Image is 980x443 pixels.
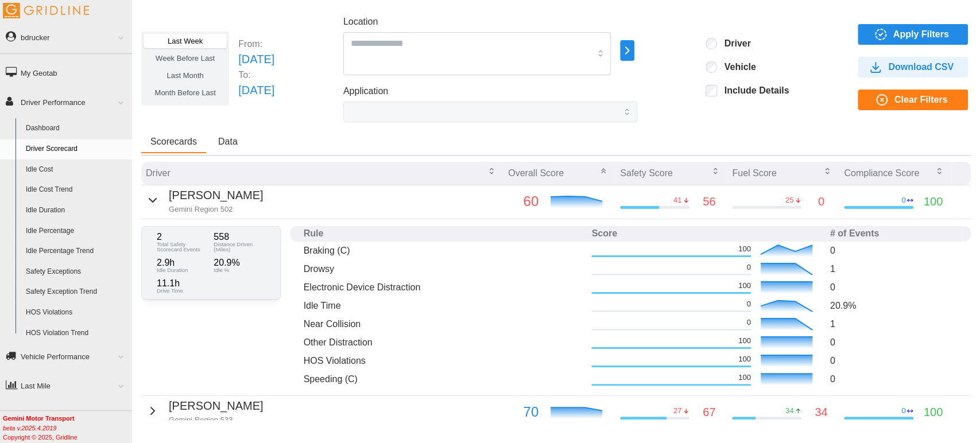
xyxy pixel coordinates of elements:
[157,258,208,267] p: 2.9 h
[924,403,943,421] p: 100
[785,195,793,205] p: 25
[818,193,824,211] p: 0
[785,406,793,416] p: 34
[732,166,776,180] p: Fuel Score
[901,195,905,205] p: 0
[169,397,263,415] p: [PERSON_NAME]
[3,425,56,432] i: beta v.2025.4.2019
[304,281,583,294] p: Electronic Device Distraction
[304,336,583,349] p: Other Distraction
[717,61,756,73] label: Vehicle
[901,406,905,416] p: 0
[150,137,197,146] span: Scorecards
[830,317,957,331] p: 1
[738,372,751,383] p: 100
[218,137,238,146] span: Data
[214,267,265,273] p: Idle %
[146,397,263,425] button: [PERSON_NAME]Gemini Region 533
[3,414,132,442] div: Copyright © 2025, Gridline
[214,258,265,267] p: 20.9 %
[830,244,957,257] p: 0
[21,118,132,139] a: Dashboard
[826,226,962,242] th: # of Events
[620,166,673,180] p: Safety Score
[21,262,132,282] a: Safety Exceptions
[894,90,947,110] span: Clear Filters
[146,166,171,180] p: Driver
[21,241,132,262] a: Idle Percentage Trend
[21,221,132,242] a: Idle Percentage
[673,406,681,416] p: 27
[858,90,968,110] button: Clear Filters
[304,244,583,257] p: Braking (C)
[169,204,263,215] p: Gemini Region 502
[214,232,265,242] p: 558
[238,50,274,68] p: [DATE]
[238,37,274,50] p: From:
[157,279,208,288] p: 11.1 h
[21,323,132,344] a: HOS Violation Trend
[304,262,583,275] p: Drowsy
[343,84,388,99] label: Application
[858,24,968,45] button: Apply Filters
[214,242,265,252] p: Distance Driven (Miles)
[587,226,825,242] th: Score
[830,336,957,349] p: 0
[738,281,751,291] p: 100
[21,200,132,221] a: Idle Duration
[844,166,919,180] p: Compliance Score
[738,244,751,254] p: 100
[893,25,949,44] span: Apply Filters
[169,415,263,425] p: Gemini Region 533
[858,57,968,77] button: Download CSV
[815,403,827,421] p: 34
[830,301,856,310] span: 20.9 %
[830,262,957,275] p: 1
[508,401,539,423] p: 70
[146,186,263,215] button: [PERSON_NAME]Gemini Region 502
[238,81,274,99] p: [DATE]
[3,415,75,422] b: Gemini Motor Transport
[888,57,954,77] span: Download CSV
[304,354,583,367] p: HOS Violations
[830,281,957,294] p: 0
[830,372,957,386] p: 0
[299,226,587,242] th: Rule
[673,195,681,205] p: 41
[157,267,208,273] p: Idle Duration
[738,336,751,346] p: 100
[703,193,715,211] p: 56
[508,191,539,212] p: 60
[21,180,132,200] a: Idle Cost Trend
[738,354,751,364] p: 100
[21,302,132,323] a: HOS Violations
[717,85,789,96] label: Include Details
[343,15,378,29] label: Location
[304,372,583,386] p: Speeding (C)
[703,403,715,421] p: 67
[157,288,208,294] p: Drive Time
[508,166,564,180] p: Overall Score
[169,186,263,204] p: [PERSON_NAME]
[746,317,750,328] p: 0
[304,317,583,331] p: Near Collision
[924,193,943,211] p: 100
[166,71,203,80] span: Last Month
[304,299,583,312] p: Idle Time
[21,160,132,180] a: Idle Cost
[21,282,132,302] a: Safety Exception Trend
[156,54,215,63] span: Week Before Last
[168,37,203,45] span: Last Week
[3,3,89,18] img: Gridline
[830,354,957,367] p: 0
[746,299,750,309] p: 0
[717,38,750,49] label: Driver
[155,88,216,97] span: Month Before Last
[238,68,274,81] p: To:
[157,232,208,242] p: 2
[746,262,750,273] p: 0
[157,242,208,252] p: Total Safety Scorecard Events
[21,139,132,160] a: Driver Scorecard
